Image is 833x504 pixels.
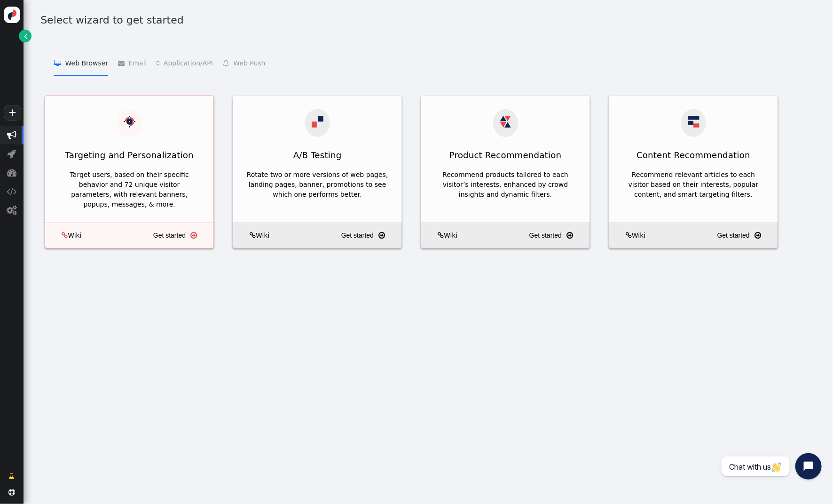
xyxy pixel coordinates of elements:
[500,116,511,128] img: products_recom.svg
[58,170,200,209] div: Target users, based on their specific behavior and 72 unique visitor parameters, with relevant ba...
[626,232,632,239] span: 
[529,227,586,244] a: Get started
[566,230,573,241] span: 
[7,187,17,196] span: 
[613,231,645,240] a: Wiki
[54,50,108,76] li: Web Browser
[153,227,210,244] a: Get started
[124,116,135,128] img: actions.svg
[45,144,213,167] div: Targeting and Personalization
[40,12,821,28] h1: Select wizard to get started
[118,50,147,76] li: Email
[438,232,444,239] span: 
[8,489,15,496] span: 
[62,232,68,239] span: 
[7,206,17,215] span: 
[236,231,269,240] a: Wiki
[223,50,266,76] li: Web Push
[434,170,576,200] div: Recommend products tailored to each visitor’s interests, enhanced by crowd insights and dynamic f...
[250,232,256,239] span: 
[609,144,778,167] div: Content Recommendation
[312,116,323,128] img: ab.svg
[190,230,197,241] span: 
[688,116,699,128] img: articles_recom.svg
[233,144,401,167] div: A/B Testing
[421,144,589,167] div: Product Recommendation
[19,30,31,42] a: 
[424,231,457,240] a: Wiki
[9,472,15,481] span: 
[54,60,65,66] span: 
[4,7,20,23] img: logo-icon.svg
[157,60,164,66] span: 
[378,230,385,241] span: 
[8,149,16,159] span: 
[622,170,764,200] div: Recommend relevant articles to each visitor based on their interests, popular content, and smart ...
[341,227,398,244] a: Get started
[157,50,213,76] li: Application/API
[246,170,388,200] div: Rotate two or more versions of web pages, landing pages, banner, promotions to see which one perf...
[7,168,16,177] span: 
[754,230,761,241] span: 
[118,60,128,66] span: 
[24,31,28,41] span: 
[7,130,16,140] span: 
[48,231,81,240] a: Wiki
[2,468,22,485] a: 
[223,60,233,66] span: 
[717,227,774,244] a: Get started
[4,105,21,121] a: +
